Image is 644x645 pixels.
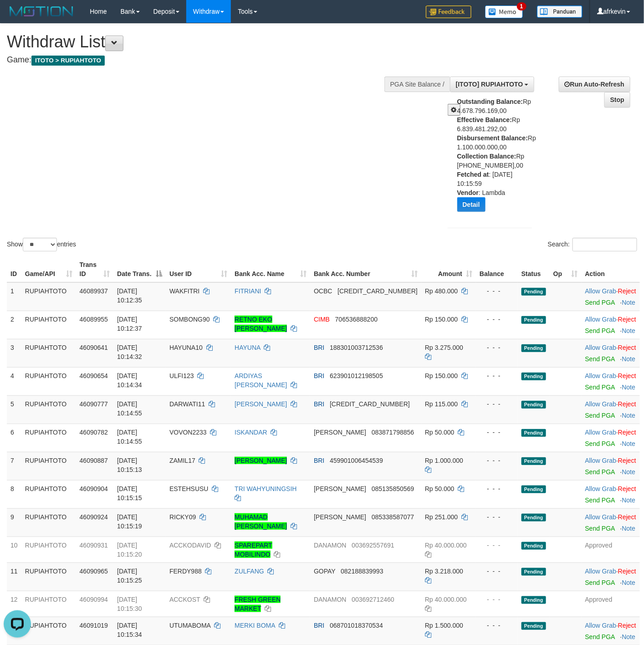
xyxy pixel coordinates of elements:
span: · [585,513,618,521]
a: Allow Grab [585,622,616,629]
th: Op: activate to sort column ascending [550,256,582,282]
a: RETNO EKO [PERSON_NAME] [235,316,287,332]
td: · [582,563,640,591]
span: ACCKOST [169,596,200,603]
td: RUPIAHTOTO [21,508,76,537]
a: ARDIYAS [PERSON_NAME] [235,372,287,389]
td: · [582,282,640,311]
span: [DATE] 10:14:34 [117,372,142,389]
td: · [582,424,640,452]
span: Rp 3.275.000 [425,344,463,351]
div: - - - [480,315,514,324]
td: · [582,508,640,537]
a: Note [622,468,636,476]
td: 7 [7,452,21,480]
a: Note [622,633,636,640]
a: Reject [618,372,636,379]
th: Bank Acc. Name: activate to sort column ascending [231,256,310,282]
img: MOTION_logo.png [7,5,76,18]
span: [DATE] 10:14:55 [117,400,142,417]
td: RUPIAHTOTO [21,395,76,424]
th: Date Trans.: activate to sort column descending [113,256,166,282]
a: Allow Grab [585,429,616,436]
a: Send PGA [585,633,615,640]
img: Feedback.jpg [426,5,471,18]
a: Allow Grab [585,485,616,492]
span: · [585,457,618,464]
span: [DATE] 10:15:30 [117,596,142,612]
span: Rp 40.000.000 [425,596,467,603]
span: [DATE] 10:15:25 [117,568,142,584]
a: MERKI BOMA [235,622,275,629]
div: Rp 4.678.796.169,00 Rp 6.839.481.292,00 Rp 1.100.000.000,00 Rp [PHONE_NUMBER],00 : [DATE] 10:15:5... [457,97,539,219]
a: Note [622,440,636,447]
span: [PERSON_NAME] [314,485,366,492]
a: Reject [618,344,636,351]
a: Send PGA [585,525,615,532]
span: BRI [314,622,324,629]
span: SOMBONG90 [169,316,210,323]
span: Pending [521,457,546,465]
span: 46090904 [80,485,108,492]
span: ZAMIL17 [169,457,195,464]
div: - - - [480,484,514,493]
span: Rp 150.000 [425,316,458,323]
span: Pending [521,542,546,550]
span: Rp 3.218.000 [425,568,463,575]
span: 46090887 [80,457,108,464]
b: Effective Balance: [457,116,512,123]
span: HAYUNA10 [169,344,203,351]
img: panduan.png [537,5,583,18]
td: · [582,452,640,480]
span: CIMB [314,316,330,323]
span: Copy 706536888200 to clipboard [335,316,378,323]
a: Allow Grab [585,372,616,379]
span: · [585,622,618,629]
a: Note [622,355,636,363]
span: [DATE] 10:15:13 [117,457,142,473]
a: Note [622,412,636,419]
td: RUPIAHTOTO [21,617,76,645]
a: Send PGA [585,299,615,306]
select: Showentries [23,238,57,251]
a: Send PGA [585,468,615,476]
span: [DATE] 10:14:55 [117,429,142,445]
a: Send PGA [585,440,615,447]
span: DANAMON [314,542,347,549]
span: Copy 085135850569 to clipboard [372,485,414,492]
span: ULFI123 [169,372,194,379]
span: DANAMON [314,596,347,603]
span: · [585,344,618,351]
div: - - - [480,512,514,522]
a: Reject [618,457,636,464]
a: FITRIANI [235,287,261,295]
a: Reject [618,429,636,436]
td: · [582,480,640,508]
a: Allow Grab [585,316,616,323]
span: Pending [521,568,546,576]
td: RUPIAHTOTO [21,452,76,480]
span: WAKFITRI [169,287,199,295]
span: Copy 188301003712536 to clipboard [330,344,383,351]
th: Bank Acc. Number: activate to sort column ascending [310,256,421,282]
span: [DATE] 10:15:34 [117,622,142,638]
a: Send PGA [585,384,615,391]
span: ACCKODAVID [169,542,211,549]
span: · [585,429,618,436]
span: BRI [314,457,324,464]
th: Trans ID: activate to sort column ascending [76,256,114,282]
span: Pending [521,596,546,604]
span: Copy 068701018370534 to clipboard [330,622,383,629]
a: Send PGA [585,355,615,363]
span: [DATE] 10:15:20 [117,542,142,558]
a: FRESH GREEN MARKET [235,596,281,612]
span: 46091019 [80,622,108,629]
a: Reject [618,568,636,575]
th: Amount: activate to sort column ascending [421,256,476,282]
span: RICKY09 [169,513,196,521]
label: Show entries [7,238,76,251]
td: RUPIAHTOTO [21,424,76,452]
th: Game/API: activate to sort column ascending [21,256,76,282]
span: Copy 082188839993 to clipboard [341,568,383,575]
b: Fetched at [457,171,489,178]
